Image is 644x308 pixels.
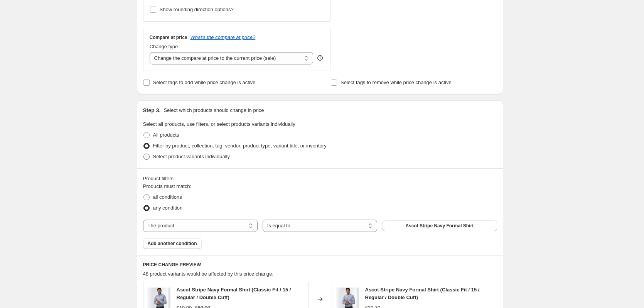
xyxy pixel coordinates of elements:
[143,271,274,277] span: 48 product variants would be affected by this price change:
[341,80,452,85] span: Select tags to remove while price change is active
[191,34,256,40] button: What's the compare at price?
[153,80,256,85] span: Select tags to add while price change is active
[382,220,497,231] button: Ascot Stripe Navy Formal Shirt
[153,194,182,200] span: all conditions
[143,183,192,189] span: Products must match:
[365,287,480,300] span: Ascot Stripe Navy Formal Shirt (Classic Fit / 15 / Regular / Double Cuff)
[177,287,291,300] span: Ascot Stripe Navy Formal Shirt (Classic Fit / 15 / Regular / Double Cuff)
[143,107,161,114] h2: Step 3.
[164,107,264,114] p: Select which products should change in price
[153,154,230,159] span: Select product variants individually
[150,34,187,41] h3: Compare at price
[143,175,497,183] div: Product filters
[160,7,234,12] span: Show rounding direction options?
[153,205,183,211] span: any condition
[148,240,197,247] span: Add another condition
[143,121,295,127] span: Select all products, use filters, or select products variants individually
[143,262,497,268] h6: PRICE CHANGE PREVIEW
[153,143,327,149] span: Filter by product, collection, tag, vendor, product type, variant title, or inventory
[143,238,202,249] button: Add another condition
[150,44,178,49] span: Change type
[316,54,324,62] div: help
[405,223,474,229] span: Ascot Stripe Navy Formal Shirt
[153,132,179,138] span: All products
